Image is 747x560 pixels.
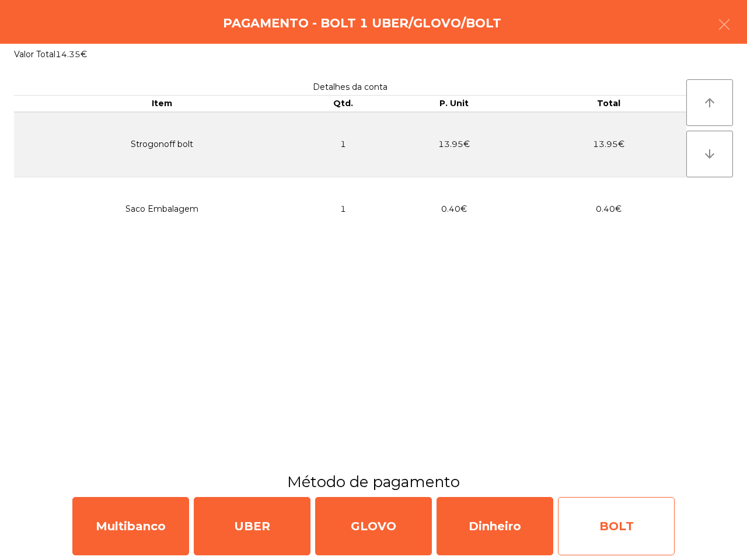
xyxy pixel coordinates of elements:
td: 1 [309,112,377,177]
td: 13.95€ [532,112,686,177]
td: 0.40€ [377,177,532,241]
i: arrow_downward [703,147,717,161]
th: Qtd. [309,96,377,112]
div: Multibanco [72,497,189,555]
td: 13.95€ [377,112,532,177]
span: Valor Total [14,49,55,60]
div: Dinheiro [437,497,553,555]
div: GLOVO [315,497,432,555]
td: Saco Embalagem [14,177,309,241]
th: P. Unit [377,96,532,112]
td: 1 [309,177,377,241]
td: 0.40€ [532,177,686,241]
td: Strogonoff bolt [14,112,309,177]
span: Detalhes da conta [313,82,388,92]
h4: Pagamento - Bolt 1 Uber/Glovo/Bolt [223,15,501,32]
th: Item [14,96,309,112]
div: BOLT [558,497,675,555]
i: arrow_upward [703,96,717,110]
th: Total [532,96,686,112]
button: arrow_downward [686,131,733,177]
span: 14.35€ [55,49,87,60]
button: arrow_upward [686,79,733,126]
h3: Método de pagamento [9,471,738,492]
div: UBER [194,497,310,555]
